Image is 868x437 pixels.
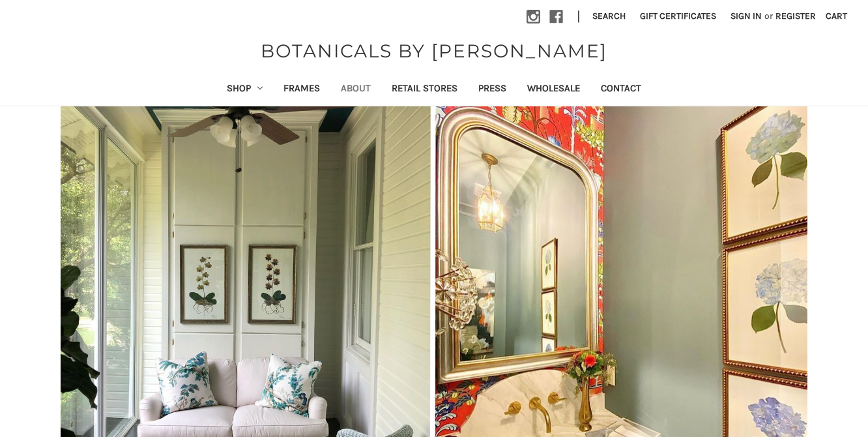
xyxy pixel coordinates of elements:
a: Frames [273,74,330,106]
a: About [330,74,381,106]
a: Retail Stores [381,74,468,106]
a: Wholesale [517,74,590,106]
a: Contact [590,74,652,106]
span: or [763,9,774,23]
a: Press [468,74,517,106]
li: | [572,7,585,27]
span: Cart [826,10,847,22]
a: BOTANICALS BY [PERSON_NAME] [254,37,614,65]
a: Shop [216,74,274,106]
